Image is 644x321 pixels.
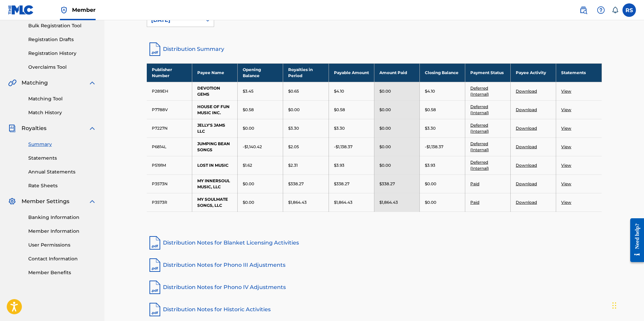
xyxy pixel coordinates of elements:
p: $338.27 [379,181,395,187]
a: Registration Drafts [28,36,96,43]
a: Contact Information [28,255,96,262]
td: P3573N [147,174,192,193]
th: Statements [556,63,602,82]
p: $0.00 [243,125,254,131]
td: P3573R [147,193,192,212]
div: Drag [612,295,616,316]
th: Opening Balance [238,63,283,82]
span: Member Settings [22,197,69,205]
a: Rate Sheets [28,182,96,189]
img: expand [88,197,96,205]
a: Match History [28,109,96,116]
img: Member Settings [8,197,16,205]
p: $338.27 [288,181,304,187]
a: Overclaims Tool [28,64,96,71]
a: Member Benefits [28,269,96,276]
a: View [561,144,571,149]
span: Matching [22,79,48,87]
th: Payee Name [192,63,238,82]
a: Banking Information [28,214,96,221]
img: pdf [147,301,163,318]
a: Deferred (Internal) [470,86,489,97]
p: $0.65 [288,88,299,94]
a: Deferred (Internal) [470,141,489,152]
th: Payment Status [465,63,510,82]
th: Closing Balance [419,63,465,82]
td: MY SOULMATE SONGS, LLC [192,193,238,212]
p: $3.30 [288,125,299,131]
p: $1,864.43 [334,199,352,205]
p: $3.93 [425,162,435,168]
th: Payable Amount [329,63,374,82]
p: $0.00 [379,88,391,94]
p: $2.05 [288,144,299,150]
th: Royalties in Period [283,63,329,82]
a: Public Search [577,3,590,17]
p: $3.45 [243,88,253,94]
td: JELLY'S JAMS LLC [192,119,238,137]
img: pdf [147,235,163,251]
td: DEVOTION GEMS [192,82,238,100]
a: Annual Statements [28,168,96,175]
img: Top Rightsholder [60,6,68,14]
a: Download [516,144,537,149]
a: Distribution Summary [147,41,602,57]
p: $3.30 [334,125,345,131]
a: Bulk Registration Tool [28,22,96,29]
a: Paid [470,200,479,205]
p: $3.93 [334,162,344,168]
a: View [561,181,571,186]
img: MLC Logo [8,5,34,15]
th: Payee Activity [511,63,556,82]
a: Paid [470,181,479,186]
p: $0.00 [379,107,391,113]
td: P5191M [147,156,192,174]
a: Download [516,200,537,205]
td: P7788V [147,100,192,119]
a: User Permissions [28,242,96,249]
img: help [597,6,605,14]
p: $0.58 [334,107,345,113]
p: $338.27 [334,181,349,187]
a: Download [516,89,537,94]
a: View [561,107,571,112]
a: Deferred (Internal) [470,160,489,171]
p: -$1,140.42 [243,144,262,150]
a: View [561,89,571,94]
td: HOUSE OF FUN MUSIC INC. [192,100,238,119]
img: pdf [147,257,163,273]
a: Statements [28,155,96,162]
a: Deferred (Internal) [470,104,489,115]
a: Member Information [28,228,96,235]
p: $0.00 [243,199,254,205]
a: View [561,126,571,131]
p: $1,864.43 [379,199,398,205]
p: $0.00 [243,181,254,187]
p: $0.00 [288,107,300,113]
p: $1,864.43 [288,199,307,205]
td: P6814L [147,137,192,156]
p: $4.10 [334,88,344,94]
td: JUMPING BEAN SONGS [192,137,238,156]
a: Distribution Notes for Phono IV Adjustments [147,279,602,295]
p: $2.31 [288,162,298,168]
img: distribution-summary-pdf [147,41,163,57]
th: Publisher Number [147,63,192,82]
p: $3.30 [425,125,436,131]
td: P289EH [147,82,192,100]
a: Distribution Notes for Phono III Adjustments [147,257,602,273]
p: -$1,138.37 [334,144,352,150]
div: [DATE] [151,16,198,24]
img: search [579,6,587,14]
p: $0.00 [379,144,391,150]
p: $0.00 [379,162,391,168]
a: Registration History [28,50,96,57]
img: expand [88,79,96,87]
td: P7227N [147,119,192,137]
div: Notifications [612,7,618,13]
a: View [561,200,571,205]
iframe: Chat Widget [610,289,644,321]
